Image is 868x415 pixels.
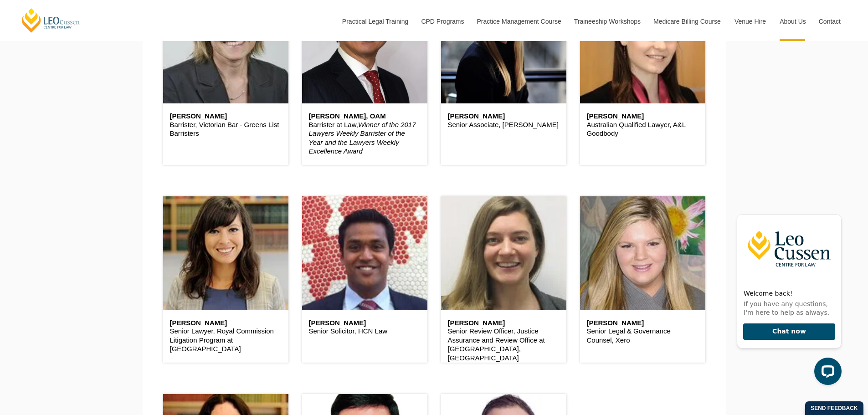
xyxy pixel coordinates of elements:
[812,2,847,41] a: Contact
[335,2,415,41] a: Practical Legal Training
[729,198,845,392] iframe: LiveChat chat widget
[309,319,421,327] h6: [PERSON_NAME]
[309,121,416,155] em: Winner of the 2017 Lawyers Weekly Barrister of the Year and the Lawyers Weekly Excellence Award
[309,120,421,156] p: Barrister at Law,
[587,113,699,120] h6: [PERSON_NAME]
[448,120,560,129] p: Senior Associate, [PERSON_NAME]
[21,7,81,33] a: [PERSON_NAME] Centre for Law
[309,327,421,336] p: Senior Solicitor, HCN Law
[587,327,699,344] p: Senior Legal & Governance Counsel, Xero
[448,319,560,327] h6: [PERSON_NAME]
[309,113,421,120] h6: [PERSON_NAME], OAM
[170,113,282,120] h6: [PERSON_NAME]
[728,2,773,41] a: Venue Hire
[587,319,699,327] h6: [PERSON_NAME]
[170,327,282,354] p: Senior Lawyer, Royal Commission Litigation Program at [GEOGRAPHIC_DATA]
[647,2,728,41] a: Medicare Billing Course
[448,327,560,362] p: Senior Review Officer, Justice Assurance and Review Office at [GEOGRAPHIC_DATA], [GEOGRAPHIC_DATA]
[170,319,282,327] h6: [PERSON_NAME]
[773,2,812,41] a: About Us
[170,120,282,138] p: Barrister, Victorian Bar - Greens List Barristers
[587,120,699,138] p: Australian Qualified Lawyer, A&L Goodbody
[448,113,560,120] h6: [PERSON_NAME]
[414,2,470,41] a: CPD Programs
[470,2,567,41] a: Practice Management Course
[567,2,647,41] a: Traineeship Workshops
